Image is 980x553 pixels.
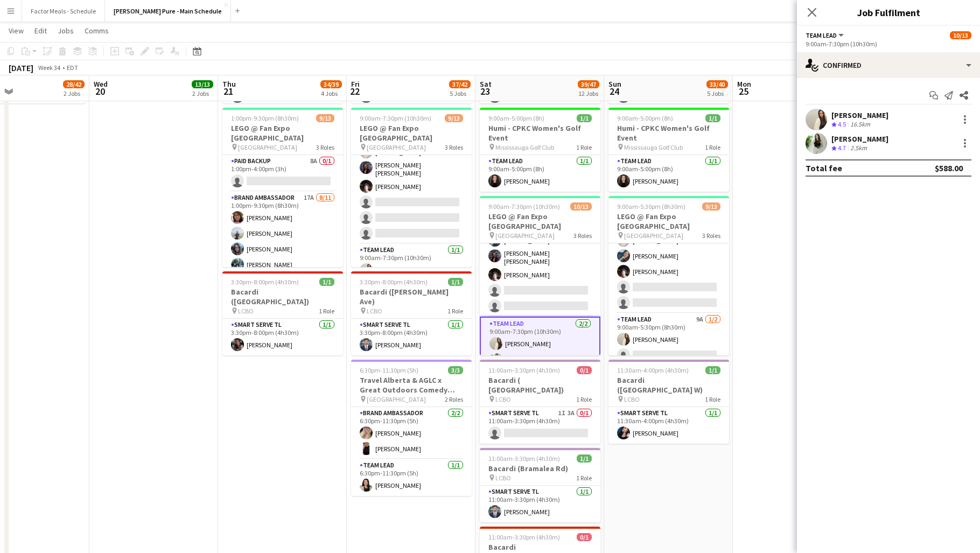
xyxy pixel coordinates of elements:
span: 9/13 [316,114,334,122]
span: 9/13 [445,114,463,122]
app-job-card: 9:00am-7:30pm (10h30m)9/13LEGO @ Fan Expo [GEOGRAPHIC_DATA] [GEOGRAPHIC_DATA]3 Roles[PERSON_NAME]... [351,108,472,267]
span: 6:30pm-11:30pm (5h) [360,366,418,374]
span: 3:30pm-8:00pm (4h30m) [231,278,299,286]
span: 10/13 [570,202,592,211]
div: 2 Jobs [192,89,213,97]
span: 9:00am-5:00pm (8h) [617,114,673,122]
div: 4 Jobs [321,89,341,97]
span: 1/1 [577,114,592,122]
app-card-role: Smart Serve TL1I3A0/111:00am-3:30pm (4h30m) [480,407,600,444]
span: Mississauga Golf Club [624,143,683,151]
span: Fri [351,79,360,89]
div: Confirmed [797,52,980,78]
a: Edit [30,24,51,38]
app-card-role: Team Lead1/19:00am-5:00pm (8h)[PERSON_NAME] [608,155,729,192]
app-job-card: 9:00am-5:30pm (8h30m)9/13LEGO @ Fan Expo [GEOGRAPHIC_DATA] [GEOGRAPHIC_DATA]3 Roles[PERSON_NAME][... [608,196,729,355]
h3: Humi - CPKC Women's Golf Event [480,123,600,143]
span: 3 Roles [702,232,720,240]
span: LCBO [495,474,511,482]
span: 20 [92,85,108,97]
span: 1/1 [705,114,720,122]
span: Mon [737,79,751,89]
span: [GEOGRAPHIC_DATA] [367,143,426,151]
div: 16.5km [848,120,872,129]
span: Sun [608,79,621,89]
span: Sat [480,79,492,89]
div: 11:00am-3:30pm (4h30m)1/1Bacardi (Bramalea Rd) LCBO1 RoleSmart Serve TL1/111:00am-3:30pm (4h30m)[... [480,448,600,522]
app-job-card: 9:00am-7:30pm (10h30m)10/13LEGO @ Fan Expo [GEOGRAPHIC_DATA] [GEOGRAPHIC_DATA]3 Roles[PERSON_NAME... [480,196,600,355]
app-job-card: 3:30pm-8:00pm (4h30m)1/1Bacardi ([PERSON_NAME] Ave) LCBO1 RoleSmart Serve TL1/13:30pm-8:00pm (4h3... [351,271,472,355]
div: 2.5km [848,144,869,153]
h3: Bacardi ([GEOGRAPHIC_DATA]) [222,287,343,306]
span: 3 Roles [316,143,334,151]
span: Team Lead [806,31,837,39]
span: LCBO [238,307,254,315]
span: 1 Role [576,395,592,403]
span: 10/13 [950,31,971,39]
span: 11:00am-3:30pm (4h30m) [488,454,560,463]
span: 1/1 [705,366,720,374]
span: 1 Role [319,307,334,315]
span: 9/13 [702,202,720,211]
span: LCBO [367,307,382,315]
span: 9:00am-5:00pm (8h) [488,114,544,122]
span: 13/13 [192,80,213,88]
span: Edit [34,26,47,36]
a: Jobs [53,24,78,38]
span: 9:00am-7:30pm (10h30m) [488,202,560,211]
h3: LEGO @ Fan Expo [GEOGRAPHIC_DATA] [608,212,729,231]
app-job-card: 11:00am-3:30pm (4h30m)0/1Bacardi ( [GEOGRAPHIC_DATA]) LCBO1 RoleSmart Serve TL1I3A0/111:00am-3:30... [480,360,600,444]
span: Jobs [58,26,74,36]
h3: Travel Alberta & AGLC x Great Outdoors Comedy Festival [GEOGRAPHIC_DATA] [351,375,472,395]
h3: Bacardi ( [GEOGRAPHIC_DATA]) [480,375,600,395]
h3: LEGO @ Fan Expo [GEOGRAPHIC_DATA] [351,123,472,143]
h3: Job Fulfilment [797,5,980,19]
span: [GEOGRAPHIC_DATA] [495,232,555,240]
div: 6:30pm-11:30pm (5h)3/3Travel Alberta & AGLC x Great Outdoors Comedy Festival [GEOGRAPHIC_DATA] [G... [351,360,472,496]
span: 0/1 [577,533,592,541]
button: Factor Meals - Schedule [22,1,105,22]
h3: Bacardi (Bramalea Rd) [480,464,600,473]
div: 12 Jobs [578,89,599,97]
app-card-role: Smart Serve TL1/111:30am-4:00pm (4h30m)[PERSON_NAME] [608,407,729,444]
span: 0/1 [577,366,592,374]
span: 39/47 [578,80,599,88]
app-card-role: Team Lead9A1/29:00am-5:30pm (8h30m)[PERSON_NAME] [608,313,729,366]
app-card-role: Brand Ambassador17A8/111:00pm-9:30pm (8h30m)[PERSON_NAME][PERSON_NAME][PERSON_NAME][PERSON_NAME] [222,192,343,388]
app-job-card: 9:00am-5:00pm (8h)1/1Humi - CPKC Women's Golf Event Mississauga Golf Club1 RoleTeam Lead1/19:00am... [480,108,600,192]
span: Wed [94,79,108,89]
h3: LEGO @ Fan Expo [GEOGRAPHIC_DATA] [222,123,343,143]
app-card-role: Paid Backup8A0/11:00pm-4:00pm (3h) [222,155,343,192]
span: 24 [607,85,621,97]
div: 5 Jobs [707,89,727,97]
app-card-role: Team Lead1/19:00am-5:00pm (8h)[PERSON_NAME] [480,155,600,192]
span: [GEOGRAPHIC_DATA] [624,232,683,240]
app-card-role: Smart Serve TL1/13:30pm-8:00pm (4h30m)[PERSON_NAME] [351,319,472,355]
span: 4.7 [838,144,846,152]
app-card-role: Smart Serve TL1/13:30pm-8:00pm (4h30m)[PERSON_NAME] [222,319,343,355]
span: LCBO [624,395,640,403]
span: Week 34 [36,64,62,72]
span: 33/40 [706,80,728,88]
div: 9:00am-5:00pm (8h)1/1Humi - CPKC Women's Golf Event Mississauga Golf Club1 RoleTeam Lead1/19:00am... [608,108,729,192]
span: 1 Role [576,143,592,151]
div: [PERSON_NAME] [831,134,888,144]
app-job-card: 3:30pm-8:00pm (4h30m)1/1Bacardi ([GEOGRAPHIC_DATA]) LCBO1 RoleSmart Serve TL1/13:30pm-8:00pm (4h3... [222,271,343,355]
a: Comms [80,24,113,38]
div: 9:00am-7:30pm (10h30m) [806,40,971,48]
span: 9:00am-7:30pm (10h30m) [360,114,431,122]
span: 25 [736,85,751,97]
app-card-role: Team Lead2/29:00am-7:30pm (10h30m)[PERSON_NAME][PERSON_NAME] [480,317,600,371]
span: 11:00am-3:30pm (4h30m) [488,366,560,374]
span: 4.5 [838,120,846,128]
span: 23 [478,85,492,97]
span: 1/1 [448,278,463,286]
span: 21 [221,85,236,97]
span: 1:00pm-9:30pm (8h30m) [231,114,299,122]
